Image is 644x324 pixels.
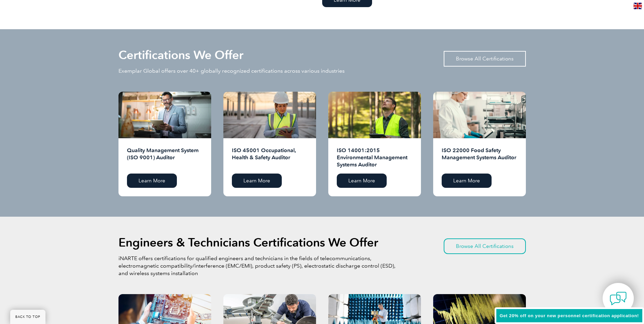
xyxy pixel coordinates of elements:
a: Learn More [127,174,177,188]
img: contact-chat.png [610,290,627,307]
a: Learn More [337,174,387,188]
a: BACK TO TOP [10,310,45,324]
h2: ISO 45001 Occupational, Health & Safety Auditor [232,147,308,168]
a: Browse All Certifications [444,238,526,254]
p: iNARTE offers certifications for qualified engineers and technicians in the fields of telecommuni... [118,255,397,277]
h2: Certifications We Offer [118,50,243,60]
h2: Engineers & Technicians Certifications We Offer [118,237,378,248]
a: Learn More [232,174,282,188]
a: Browse All Certifications [444,51,526,67]
h2: ISO 22000 Food Safety Management Systems Auditor [442,147,517,168]
a: Learn More [442,174,492,188]
span: Get 20% off on your new personnel certification application! [500,313,639,318]
p: Exemplar Global offers over 40+ globally recognized certifications across various industries [118,67,345,75]
h2: Quality Management System (ISO 9001) Auditor [127,147,203,168]
img: en [633,3,642,9]
h2: ISO 14001:2015 Environmental Management Systems Auditor [337,147,412,168]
